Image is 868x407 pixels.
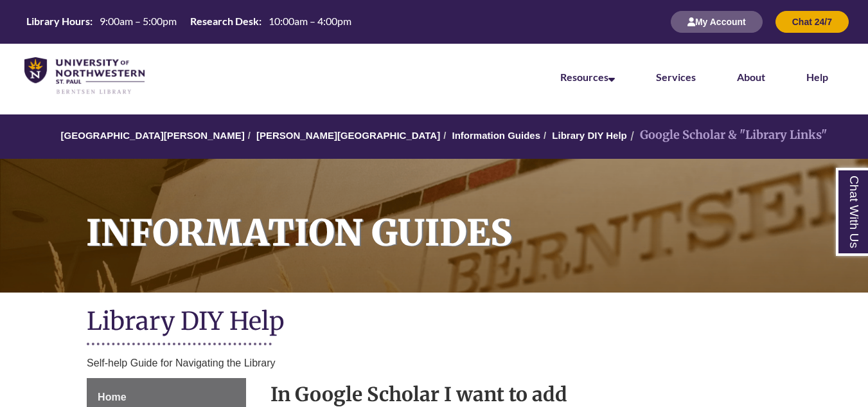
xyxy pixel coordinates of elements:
span: 10:00am – 4:00pm [269,15,351,27]
a: Resources [560,71,615,83]
a: [PERSON_NAME][GEOGRAPHIC_DATA] [256,130,440,141]
img: UNWSP Library Logo [24,57,145,95]
a: My Account [671,16,763,27]
a: Information Guides [452,130,541,141]
a: Services [656,71,696,83]
a: Hours Today [21,11,357,33]
table: Hours Today [21,11,357,32]
a: Chat 24/7 [775,16,849,27]
th: Research Desk: [185,11,263,32]
th: Library Hours: [21,11,94,32]
h1: Information Guides [72,159,868,276]
li: Google Scholar & "Library Links" [627,126,827,145]
button: Chat 24/7 [775,11,849,33]
a: Help [806,71,828,83]
h1: Library DIY Help [87,305,781,339]
a: About [737,71,765,83]
span: Self-help Guide for Navigating the Library [87,357,276,368]
a: Library DIY Help [552,130,626,141]
span: Home [98,392,126,402]
span: 9:00am – 5:00pm [100,15,177,27]
a: [GEOGRAPHIC_DATA][PERSON_NAME] [61,130,245,141]
button: My Account [671,11,763,33]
